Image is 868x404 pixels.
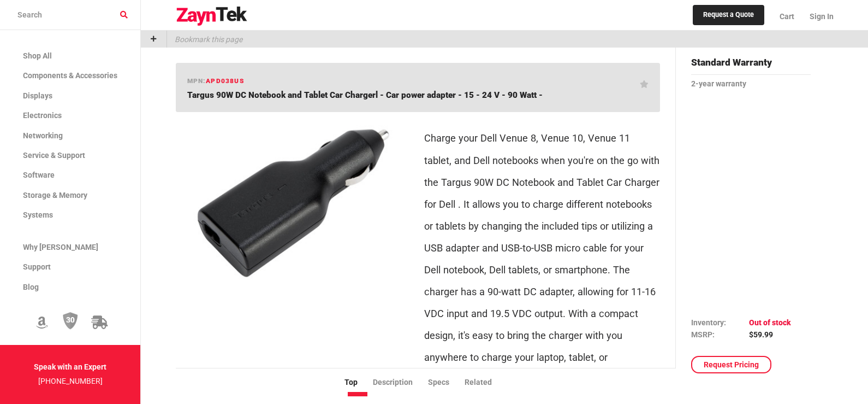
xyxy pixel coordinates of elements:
[185,121,403,285] img: APD038US -- Targus 90W DC Notebook and Tablet Car Chargerl - Car power adapter - 15 - 24 V - 90 W...
[822,345,868,391] iframe: LiveChat chat widget
[23,51,52,60] span: Shop All
[23,283,39,291] span: Blog
[691,329,749,341] td: MSRP
[23,210,53,219] span: Systems
[38,377,103,385] a: [PHONE_NUMBER]
[187,76,244,86] h6: mpn:
[34,362,106,371] strong: Speak with an Expert
[23,151,85,160] span: Service & Support
[23,171,55,179] span: Software
[749,318,791,326] span: Out of stock
[23,131,63,140] span: Networking
[344,377,373,389] li: Top
[802,3,834,30] a: Sign In
[176,7,248,26] img: logo
[772,3,802,30] a: Cart
[63,312,78,330] img: 30 Day Return Policy
[167,31,242,48] p: Bookmark this page
[23,111,62,120] span: Electronics
[780,12,794,21] span: Cart
[23,91,52,100] span: Displays
[23,262,51,271] span: Support
[206,77,244,85] span: APD038US
[23,243,98,251] span: Why [PERSON_NAME]
[373,377,428,389] li: Description
[187,90,543,100] span: Targus 90W DC Notebook and Tablet Car Chargerl - Car power adapter - 15 - 24 V - 90 Watt -
[691,356,771,373] a: Request Pricing
[691,77,811,91] p: 2-year warranty
[691,316,749,328] td: Inventory
[465,377,507,389] li: Related
[749,329,791,341] td: $59.99
[691,55,811,75] h4: Standard Warranty
[23,71,117,80] span: Components & Accessories
[428,377,465,389] li: Specs
[23,191,87,200] span: Storage & Memory
[693,5,764,26] a: Request a Quote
